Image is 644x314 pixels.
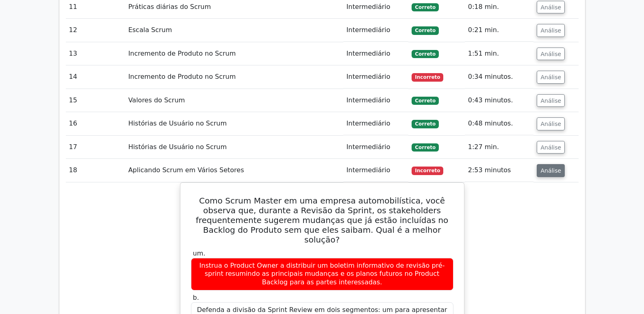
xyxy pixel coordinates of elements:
[128,119,227,127] font: Histórias de Usuário no Scrum
[196,196,449,245] font: Como Scrum Master em uma empresa automobilística, você observa que, durante a Revisão da Sprint, ...
[537,164,565,177] button: Análise
[128,26,172,34] font: Escala Scrum
[468,166,511,174] font: 2:53 minutos
[468,3,499,11] font: 0:18 min.
[540,144,561,150] font: Análise
[468,50,499,57] font: 1:51 min.
[415,145,436,150] font: Correto
[69,3,77,11] font: 11
[69,143,77,151] font: 17
[537,48,565,61] button: Análise
[69,50,77,57] font: 13
[347,96,390,104] font: Intermediário
[468,143,499,151] font: 1:27 min.
[347,73,390,80] font: Intermediário
[415,98,436,104] font: Correto
[540,167,561,174] font: Análise
[193,294,199,301] font: b.
[69,26,77,34] font: 12
[537,24,565,37] button: Análise
[468,119,513,127] font: 0:48 minutos.
[347,50,390,57] font: Intermediário
[69,119,77,127] font: 16
[128,50,236,57] font: Incremento de Produto no Scrum
[540,121,561,127] font: Análise
[69,96,77,104] font: 15
[193,249,206,257] font: um.
[347,166,390,174] font: Intermediário
[128,166,244,174] font: Aplicando Scrum em Vários Setores
[537,94,565,107] button: Análise
[347,143,390,151] font: Intermediário
[69,166,77,174] font: 18
[415,168,440,173] font: Incorreto
[415,28,436,33] font: Correto
[468,96,513,104] font: 0:43 minutos.
[128,143,227,151] font: Histórias de Usuário no Scrum
[128,96,185,104] font: Valores do Scrum
[128,73,236,80] font: Incremento de Produto no Scrum
[415,74,440,80] font: Incorreto
[415,4,436,10] font: Correto
[540,97,561,104] font: Análise
[540,4,561,10] font: Análise
[537,141,565,154] button: Análise
[199,262,445,286] font: Instrua o Product Owner a distribuir um boletim informativo de revisão pré-sprint resumindo as pr...
[128,3,211,11] font: Práticas diárias do Scrum
[540,74,561,80] font: Análise
[347,119,390,127] font: Intermediário
[415,51,436,57] font: Correto
[69,73,77,80] font: 14
[537,1,565,14] button: Análise
[537,117,565,130] button: Análise
[347,3,390,11] font: Intermediário
[347,26,390,34] font: Intermediário
[415,121,436,127] font: Correto
[540,50,561,57] font: Análise
[537,71,565,84] button: Análise
[468,26,499,34] font: 0:21 min.
[540,27,561,34] font: Análise
[468,73,513,80] font: 0:34 minutos.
